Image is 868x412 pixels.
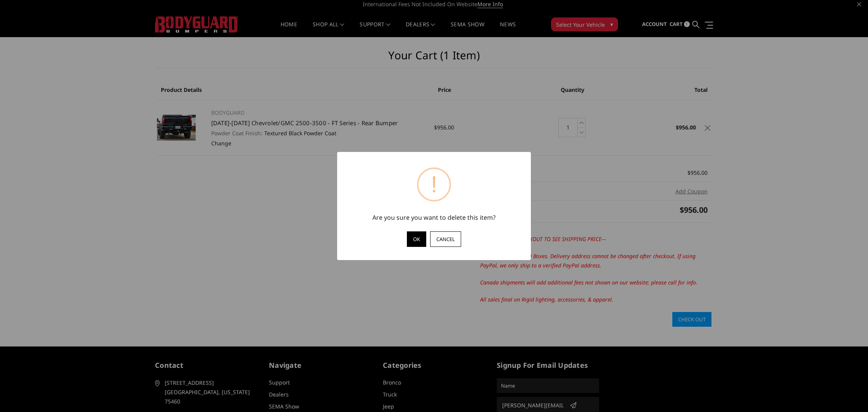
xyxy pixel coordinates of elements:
button: Cancel [430,231,461,247]
div: ! [417,167,451,202]
button: OK [407,231,426,247]
div: Are you sure you want to delete this item? [345,213,523,222]
iframe: Chat Widget [829,375,868,412]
